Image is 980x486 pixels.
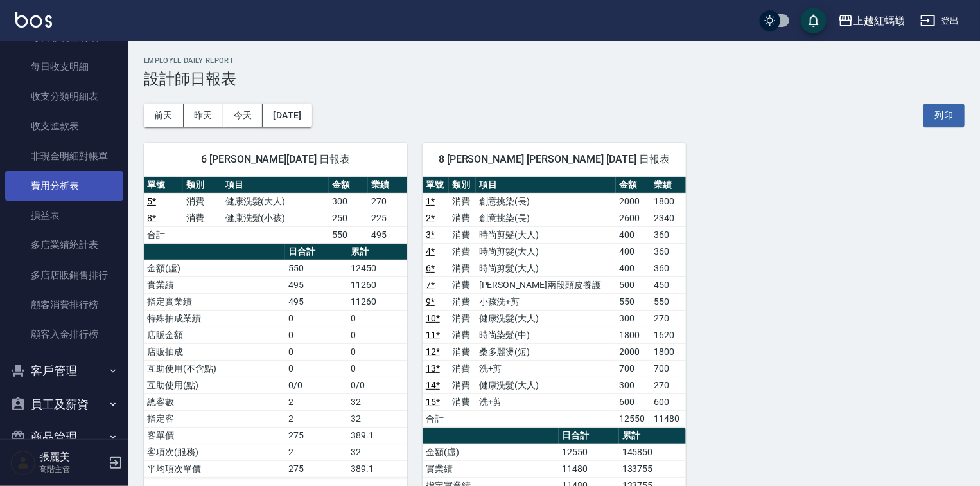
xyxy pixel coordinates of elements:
[476,276,616,293] td: [PERSON_NAME]兩段頭皮養護
[5,354,123,388] button: 客戶管理
[368,177,407,194] th: 業績
[5,260,123,290] a: 多店店販銷售排行
[285,460,347,477] td: 275
[476,210,616,226] td: 創意挑染(長)
[347,276,407,293] td: 11260
[915,9,965,33] button: 登出
[144,427,285,444] td: 客單價
[616,310,651,327] td: 300
[347,377,407,393] td: 0/0
[476,360,616,377] td: 洗+剪
[144,276,285,293] td: 實業績
[449,193,475,210] td: 消費
[347,310,407,327] td: 0
[616,410,651,427] td: 12550
[285,244,347,260] th: 日合計
[651,360,686,377] td: 700
[347,260,407,276] td: 12450
[476,327,616,343] td: 時尚染髮(中)
[285,444,347,460] td: 2
[619,444,686,460] td: 145850
[144,244,407,478] table: a dense table
[449,377,475,393] td: 消費
[651,193,686,210] td: 1800
[285,343,347,360] td: 0
[144,410,285,427] td: 指定客
[651,293,686,310] td: 550
[222,210,329,226] td: 健康洗髮(小孩)
[144,310,285,327] td: 特殊抽成業績
[5,171,123,201] a: 費用分析表
[329,177,368,194] th: 金額
[285,260,347,276] td: 550
[144,343,285,360] td: 店販抽成
[222,177,329,194] th: 項目
[449,360,475,377] td: 消費
[159,153,392,166] span: 6 [PERSON_NAME][DATE] 日報表
[347,427,407,444] td: 389.1
[5,230,123,260] a: 多店業績統計表
[329,193,368,210] td: 300
[347,460,407,477] td: 389.1
[651,177,686,194] th: 業績
[616,343,651,360] td: 2000
[651,343,686,360] td: 1800
[347,444,407,460] td: 32
[347,327,407,343] td: 0
[183,210,222,226] td: 消費
[223,104,263,127] button: 今天
[616,243,651,260] td: 400
[559,428,619,444] th: 日合計
[476,193,616,210] td: 創意挑染(長)
[347,360,407,377] td: 0
[651,377,686,393] td: 270
[144,360,285,377] td: 互助使用(不含點)
[347,410,407,427] td: 32
[423,460,559,477] td: 實業績
[347,293,407,310] td: 11260
[423,444,559,460] td: 金額(虛)
[5,111,123,141] a: 收支匯款表
[449,393,475,410] td: 消費
[476,260,616,276] td: 時尚剪髮(大人)
[263,104,311,127] button: [DATE]
[144,293,285,310] td: 指定實業績
[651,276,686,293] td: 450
[15,12,52,28] img: Logo
[449,226,475,243] td: 消費
[923,104,965,127] button: 列印
[476,343,616,360] td: 桑多麗燙(短)
[144,260,285,276] td: 金額(虛)
[144,460,285,477] td: 平均項次單價
[616,393,651,410] td: 600
[329,226,368,243] td: 550
[368,210,407,226] td: 225
[616,177,651,194] th: 金額
[183,177,222,194] th: 類別
[329,210,368,226] td: 250
[476,226,616,243] td: 時尚剪髮(大人)
[10,450,36,476] img: Person
[619,428,686,444] th: 累計
[616,327,651,343] td: 1800
[39,451,105,464] h5: 張麗美
[449,343,475,360] td: 消費
[5,201,123,230] a: 損益表
[285,276,347,293] td: 495
[449,310,475,327] td: 消費
[651,210,686,226] td: 2340
[5,319,123,349] a: 顧客入金排行榜
[144,327,285,343] td: 店販金額
[5,141,123,171] a: 非現金明細對帳單
[5,420,123,454] button: 商品管理
[651,226,686,243] td: 360
[184,104,223,127] button: 昨天
[476,243,616,260] td: 時尚剪髮(大人)
[423,177,449,194] th: 單號
[347,393,407,410] td: 32
[144,70,965,88] h3: 設計師日報表
[616,377,651,393] td: 300
[853,13,905,29] div: 上越紅螞蟻
[144,57,965,65] h2: Employee Daily Report
[449,276,475,293] td: 消費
